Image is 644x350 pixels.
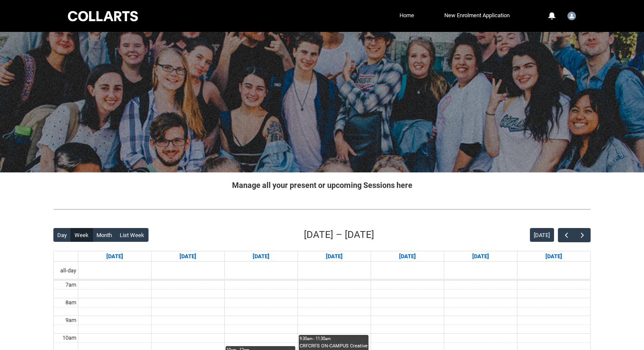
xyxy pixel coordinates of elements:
[544,251,564,262] a: Go to September 20, 2025
[116,228,149,242] button: List Week
[53,179,591,191] h2: Manage all your present or upcoming Sessions here
[397,9,416,22] a: Home
[64,281,78,289] div: 7am
[105,251,125,262] a: Go to September 14, 2025
[442,9,512,22] a: New Enrolment Application
[71,228,93,242] button: Week
[565,8,578,22] button: User Profile Student.nsettle.20253350
[574,228,591,242] button: Next Week
[53,205,591,214] img: REDU_GREY_LINE
[567,12,576,20] img: Student.nsettle.20253350
[53,228,71,242] button: Day
[304,228,374,242] h2: [DATE] – [DATE]
[64,298,78,307] div: 8am
[397,251,418,262] a: Go to September 18, 2025
[93,228,116,242] button: Month
[471,251,491,262] a: Go to September 19, 2025
[59,266,78,275] span: all-day
[178,251,198,262] a: Go to September 15, 2025
[64,316,78,325] div: 9am
[324,251,344,262] a: Go to September 17, 2025
[530,228,554,242] button: [DATE]
[300,336,368,342] div: 9:30am - 11:30am
[61,334,78,342] div: 10am
[558,228,574,242] button: Previous Week
[251,251,271,262] a: Go to September 16, 2025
